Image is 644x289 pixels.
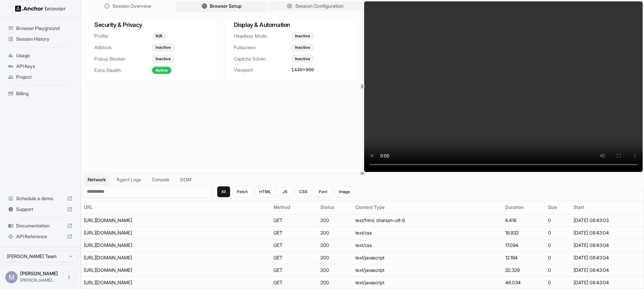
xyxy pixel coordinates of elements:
td: GET [271,251,318,264]
td: GET [271,264,318,276]
td: 0 [545,214,571,226]
span: Browser Playground [16,25,72,32]
span: API Reference [16,233,64,240]
button: CSS [295,186,312,197]
span: Schedule a demo [16,195,64,202]
span: Project [16,74,72,80]
div: M [5,271,18,283]
div: API Keys [5,61,75,72]
td: text/javascript [353,251,503,264]
button: JS [278,186,292,197]
h3: Security & Privacy [94,20,210,30]
td: 0 [545,264,571,276]
span: Popup Blocker: [94,56,152,62]
span: Browser Setup [210,3,241,9]
span: Usage [16,52,72,59]
span: Session Overview [112,3,151,9]
td: 200 [318,264,352,276]
span: Support [16,206,64,213]
div: Inactive [152,55,174,63]
button: Open menu [63,271,75,283]
div: Inactive [291,32,314,40]
div: https://assets.stitchfix.com/product-page-ui/packs/css/application-f5f5b19f42b95a67cdfc.v2.css [84,242,185,249]
div: Usage [5,50,75,61]
div: Billing [5,88,75,99]
td: GET [271,276,318,289]
div: URL [84,204,268,211]
h3: Display & Automation [234,20,349,30]
span: Michelle Avery [20,270,58,276]
span: michelle@caffeinatedfirefly.com [20,278,55,283]
span: Extra Stealth: [94,67,152,74]
td: text/css [353,239,503,251]
div: Method [273,204,315,211]
div: Schedule a demo [5,193,75,204]
div: Project [5,72,75,82]
td: [DATE] 08:43:04 [571,226,644,239]
td: 6.418 [503,214,545,226]
div: https://assets.stitchfix.com/product-page-ui/packs/js/runtime-00451c0612e93310ae09.v2.js [84,254,185,261]
button: HTML [255,186,276,197]
span: Headless Mode: [234,33,291,39]
td: GET [271,226,318,239]
td: 17.094 [503,239,545,251]
button: Image [334,186,354,197]
td: 200 [318,239,352,251]
div: Browser Playground [5,23,75,34]
td: text/javascript [353,276,503,289]
td: text/html; charset=utf-8 [353,214,503,226]
div: Inactive [152,44,174,51]
div: https://assets.stitchfix.com/product-page-ui/packs/js/application-8f43e4bfa65c21e79545.v2.js [84,267,185,274]
span: Adblock: [94,44,152,51]
span: Session Configuration [295,3,344,10]
span: Viewport: [234,67,291,73]
button: Agent Logs [112,175,145,184]
div: Content Type [355,204,500,211]
div: Session History [5,34,75,44]
td: 0 [545,226,571,239]
div: https://assets.stitchfix.com/product-page-ui/packs/css/411-59b875ca08bff1e9aa6b.v2.css [84,229,185,236]
button: DOM [176,175,195,184]
td: 0 [545,276,571,289]
button: Fetch [233,186,252,197]
td: 12.194 [503,251,545,264]
div: Duration [505,204,543,211]
td: [DATE] 08:43:04 [571,276,644,289]
td: GET [271,214,318,226]
span: Billing [16,90,72,97]
button: All [217,186,230,197]
td: GET [271,239,318,251]
span: Session History [16,36,72,42]
div: Size [548,204,569,211]
div: Inactive [291,55,314,63]
td: [DATE] 08:43:04 [571,251,644,264]
td: [DATE] 08:43:03 [571,214,644,226]
td: 200 [318,226,352,239]
td: text/javascript [353,264,503,276]
div: https://assets.stitchfix.com/product-page-ui/packs/js/411-9721b27e2045b8ff712f.v2.js [84,279,185,286]
td: 200 [318,276,352,289]
td: 18.832 [503,226,545,239]
span: Captcha Solver: [234,56,291,62]
span: 1440 × 900 [291,67,314,73]
td: [DATE] 08:43:04 [571,239,644,251]
td: 200 [318,214,352,226]
button: Network [84,175,110,184]
div: Support [5,204,75,215]
td: 0 [545,251,571,264]
td: 32.329 [503,264,545,276]
td: 0 [545,239,571,251]
div: Start [574,204,641,211]
span: Profile: [94,33,152,39]
span: API Keys [16,63,72,70]
button: Console [148,175,173,184]
div: https://www.stitchfix.com/product/PINK-CLOVER-Lexia-Short-Sleeve-Knit-Top/73V47EY4P?sku-id=242654... [84,217,185,224]
div: Status [320,204,350,211]
td: text/css [353,226,503,239]
div: API Reference [5,231,75,242]
div: Inactive [291,44,314,51]
span: Fullscreen: [234,44,291,51]
div: Documentation [5,220,75,231]
img: Anchor Logo [15,5,66,12]
div: Active [152,67,171,74]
